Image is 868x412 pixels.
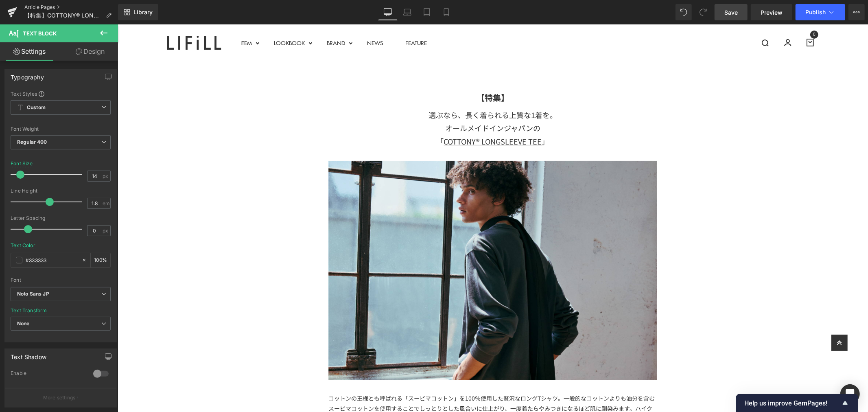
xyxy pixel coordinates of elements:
[5,388,116,407] button: More settings
[751,4,792,20] a: Preview
[26,256,78,265] input: Color
[744,399,840,407] span: Help us improve GemPages!
[103,228,109,233] span: px
[676,4,692,20] button: Undo
[437,4,456,20] a: Mobile
[117,11,140,26] a: ITEM
[11,215,111,221] div: Letter Spacing
[27,104,46,111] b: Custom
[805,9,826,15] span: Publish
[359,67,391,79] strong: 【特集】
[91,253,110,267] div: %
[43,394,76,401] p: More settings
[211,84,540,110] div: 選ぶなら、長く着られる上質な1着を。 オールメイドインジャパンの
[695,4,711,20] button: Redo
[11,90,111,97] div: Text Styles
[103,201,109,206] span: em
[209,14,227,22] span: BRAND
[61,42,120,61] a: Design
[378,4,398,20] a: Desktop
[11,161,33,167] div: Font Size
[243,11,272,26] a: NEWS
[744,398,850,408] button: Show survey - Help us improve GemPages!
[11,370,85,379] div: Enable
[288,14,309,22] span: FEATURE
[123,14,134,22] span: ITEM
[11,69,44,81] div: Typography
[684,10,701,26] a: 0
[319,112,424,122] span: 「
[11,277,111,283] div: Font
[326,112,424,122] a: COTTONY® LONGSLEEVE TEE
[398,4,417,20] a: Laptop
[11,308,47,313] div: Text Transform
[17,139,47,145] b: Regular 400
[211,369,540,410] div: コットンの王様とも呼ばれる「スーピマコットン」を100％使用した贅沢なロングTシャツ。一般的なコットンよりも油分を含むスーピマコットンを使用することでしっとりとした風合いに仕上がり、一度着たらや...
[282,11,315,26] a: FEATURE
[761,8,783,17] span: Preview
[23,30,57,37] span: Text Block
[417,4,437,20] a: Tablet
[840,384,860,404] div: Open Intercom Messenger
[249,14,266,22] span: NEWS
[24,12,103,19] span: 【特集】COTTONY® LONGSLEEVE TEEのご紹介
[848,4,865,20] button: More
[11,349,46,360] div: Text Shadow
[11,243,35,248] div: Text Color
[203,11,234,26] a: BRAND
[17,320,30,327] b: None
[724,8,738,17] span: Save
[150,11,193,26] a: LOOKBOOK
[11,188,111,194] div: Line Height
[24,4,118,11] a: Article Pages
[118,4,158,20] a: New Library
[693,6,701,14] span: 0
[424,112,432,122] span: 」
[11,126,111,132] div: Font Weight
[133,9,153,16] span: Library
[103,173,109,179] span: px
[156,14,187,22] span: LOOKBOOK
[796,4,845,20] button: Publish
[17,291,49,298] i: Noto Sans JP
